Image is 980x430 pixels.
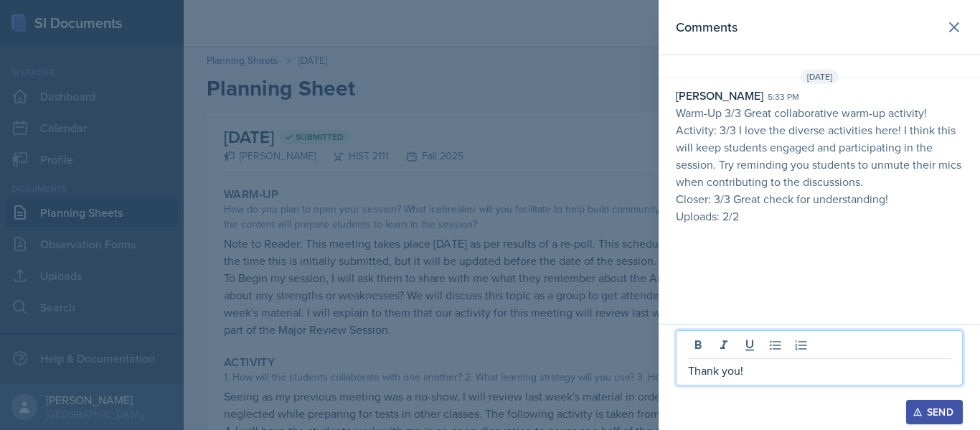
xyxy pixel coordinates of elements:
p: Activity: 3/3 I love the diverse activities here! I think this will keep students engaged and par... [676,121,963,190]
div: 5:33 pm [768,90,799,103]
p: Warm-Up 3/3 Great collaborative warm-up activity! [676,104,963,121]
span: [DATE] [801,70,839,84]
h2: Comments [676,17,738,37]
button: Send [906,400,963,424]
p: Uploads: 2/2 [676,207,963,225]
p: Thank you! [688,362,951,379]
p: Closer: 3/3 Great check for understanding! [676,190,963,207]
div: Send [915,406,953,418]
div: [PERSON_NAME] [676,87,763,104]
